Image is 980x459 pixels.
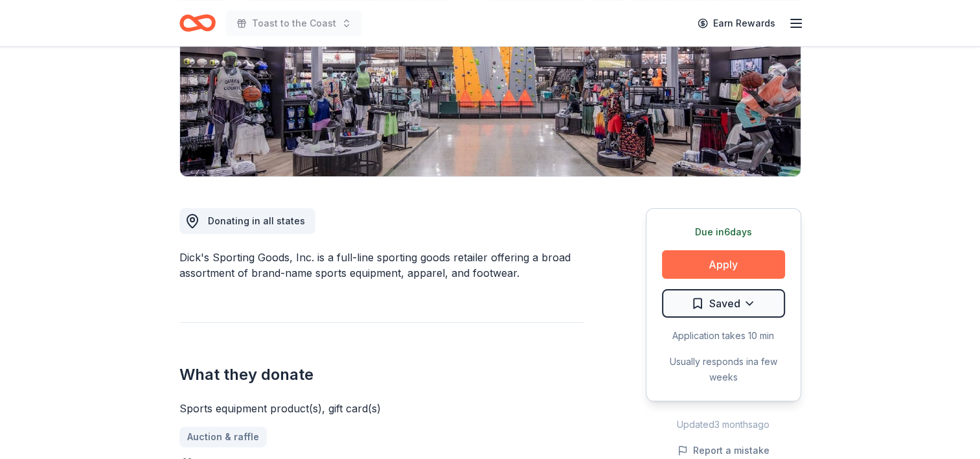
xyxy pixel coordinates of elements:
[226,10,362,36] button: Toast to the Coast
[690,12,783,35] a: Earn Rewards
[662,224,785,240] div: Due in 6 days
[709,295,740,312] span: Saved
[208,215,305,226] span: Donating in all states
[646,417,801,432] div: Updated 3 months ago
[662,354,785,385] div: Usually responds in a few weeks
[179,250,584,281] div: Dick's Sporting Goods, Inc. is a full-line sporting goods retailer offering a broad assortment of...
[252,16,336,31] span: Toast to the Coast
[179,364,584,385] h2: What they donate
[662,250,785,279] button: Apply
[662,328,785,344] div: Application takes 10 min
[678,443,769,458] button: Report a mistake
[179,8,216,38] a: Home
[662,289,785,318] button: Saved
[179,427,267,447] a: Auction & raffle
[179,401,584,416] div: Sports equipment product(s), gift card(s)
